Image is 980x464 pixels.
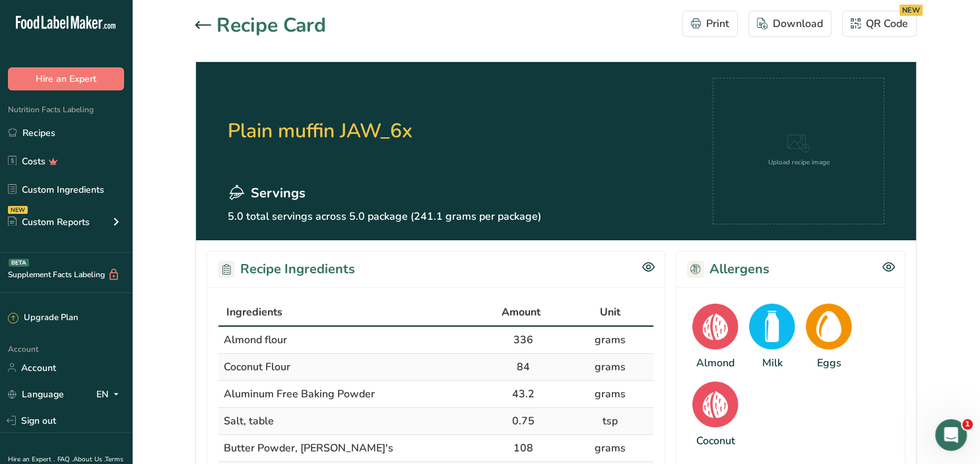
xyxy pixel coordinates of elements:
[842,11,917,37] button: QR Code NEW
[757,16,823,32] div: Download
[57,455,73,464] a: FAQ .
[692,304,738,350] img: Almond
[935,419,967,451] iframe: Intercom live chat
[566,354,653,381] td: grams
[480,354,567,381] td: 84
[566,435,653,462] td: grams
[768,158,830,168] div: Upload recipe image
[73,455,105,464] a: About Us .
[251,183,306,203] span: Servings
[600,304,620,320] span: Unit
[8,383,64,406] a: Language
[480,381,567,408] td: 43.2
[962,419,973,430] span: 1
[8,67,124,90] button: Hire an Expert
[692,381,738,428] img: Coconut
[502,304,540,320] span: Amount
[480,408,567,435] td: 0.75
[224,333,287,347] span: Almond flour
[8,312,78,325] div: Upgrade Plan
[899,5,923,16] div: NEW
[566,381,653,408] td: grams
[8,215,90,229] div: Custom Reports
[224,414,274,428] span: Salt, table
[8,455,55,464] a: Hire an Expert .
[480,435,567,462] td: 108
[9,259,29,267] div: BETA
[228,78,541,183] h2: Plain muffin JAW_6x
[8,206,28,214] div: NEW
[226,304,282,320] span: Ingredients
[218,259,355,279] h2: Recipe Ingredients
[480,327,567,354] td: 336
[96,386,124,402] div: EN
[224,441,393,455] span: Butter Powder, [PERSON_NAME]'s
[749,304,795,350] img: Milk
[224,387,375,401] span: Aluminum Free Baking Powder
[566,408,653,435] td: tsp
[696,433,735,449] div: Coconut
[216,11,326,40] h1: Recipe Card
[224,360,290,374] span: Coconut Flour
[691,16,729,32] div: Print
[806,304,852,350] img: Eggs
[682,11,738,37] button: Print
[566,327,653,354] td: grams
[817,355,841,371] div: Eggs
[762,355,783,371] div: Milk
[687,259,769,279] h2: Allergens
[696,355,735,371] div: Almond
[748,11,832,37] button: Download
[851,16,908,32] div: QR Code
[228,209,541,224] p: 5.0 total servings across 5.0 package (241.1 grams per package)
